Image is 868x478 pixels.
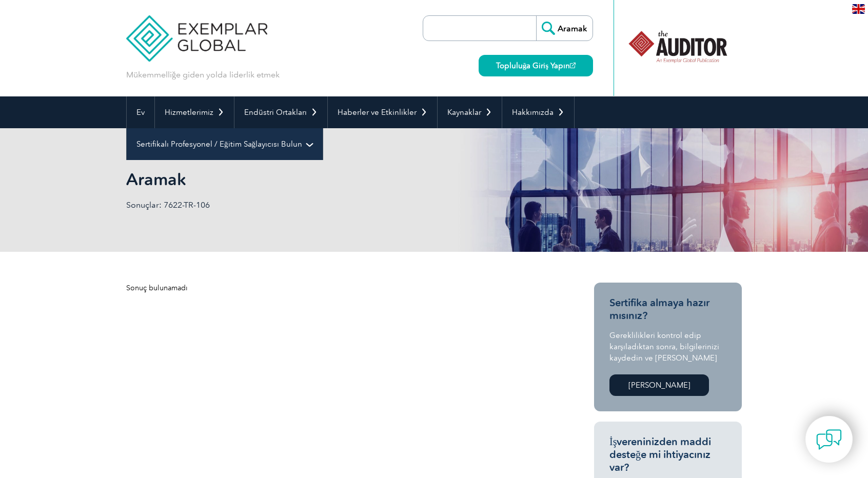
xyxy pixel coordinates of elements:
[126,284,188,292] font: Sonuç bulunamadı
[126,200,210,210] font: Sonuçlar: 7622-TR-106
[609,435,711,473] font: İşvereninizden maddi desteğe mi ihtiyacınız var?
[570,63,576,68] img: open_square.png
[328,96,437,128] a: Haberler ve Etkinlikler
[609,374,709,396] a: [PERSON_NAME]
[447,108,481,117] font: Kaynaklar
[609,296,709,322] font: Sertifika almaya hazır mısınız?
[609,331,719,363] font: Gereklilikleri kontrol edip karşıladıktan sonra, bilgilerinizi kaydedin ve [PERSON_NAME]
[234,96,327,128] a: Endüstri Ortakları
[496,61,570,70] font: Topluluğa Giriş Yapın
[852,4,865,14] img: en
[165,108,213,117] font: Hizmetlerimiz
[479,55,593,76] a: Topluluğa Giriş Yapın
[155,96,234,128] a: Hizmetlerimiz
[126,70,280,79] font: Mükemmelliğe giden yolda liderlik etmek
[127,96,154,128] a: Ev
[536,16,593,41] input: Aramak
[126,169,186,189] font: Aramak
[438,96,502,128] a: Kaynaklar
[136,140,302,149] font: Sertifikalı Profesyonel / Eğitim Sağlayıcısı Bulun
[127,128,323,160] a: Sertifikalı Profesyonel / Eğitim Sağlayıcısı Bulun
[244,108,307,117] font: Endüstri Ortakları
[338,108,417,117] font: Haberler ve Etkinlikler
[628,381,691,390] font: [PERSON_NAME]
[136,108,145,117] font: Ev
[502,96,574,128] a: Hakkımızda
[816,427,842,452] img: contact-chat.png
[512,108,554,117] font: Hakkımızda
